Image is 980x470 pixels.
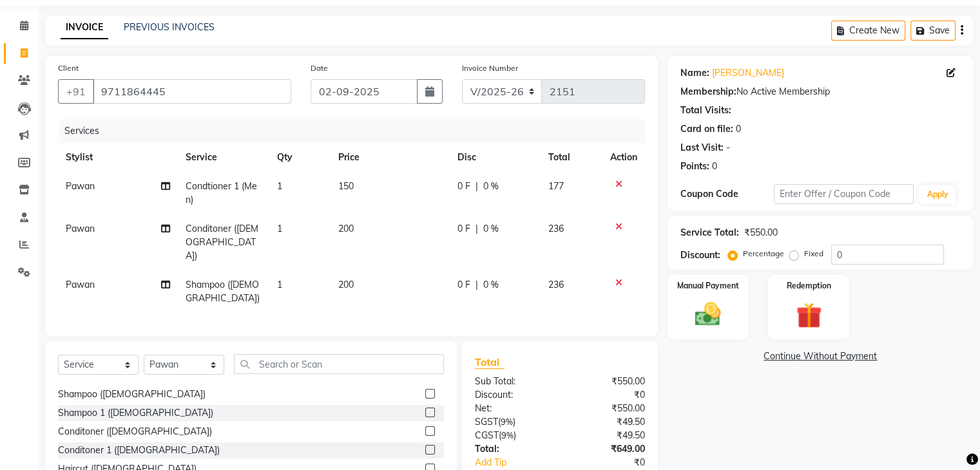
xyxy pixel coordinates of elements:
div: Coupon Code [680,187,774,201]
label: Date [311,62,328,74]
div: Services [59,119,655,143]
button: +91 [58,79,94,104]
span: 9% [501,417,513,427]
span: 0 F [457,278,470,292]
div: 0 [736,122,741,136]
span: 1 [277,279,282,290]
span: 0 % [483,278,499,292]
div: ( ) [465,429,560,442]
span: 150 [338,180,354,192]
div: Service Total: [680,226,739,240]
span: SGST [475,416,498,428]
span: 236 [548,279,564,290]
a: INVOICE [61,16,108,39]
div: Conditoner 1 ([DEMOGRAPHIC_DATA]) [58,444,220,457]
div: Discount: [465,388,560,402]
th: Qty [269,143,331,172]
span: Total [475,355,504,369]
span: Condtioner 1 (Men) [186,180,257,205]
span: Shampoo ([DEMOGRAPHIC_DATA]) [186,279,260,304]
span: 200 [338,279,354,290]
th: Stylist [58,143,178,172]
div: ₹550.00 [560,375,655,388]
img: _gift.svg [788,299,830,332]
button: Create New [831,21,905,41]
div: ₹49.50 [560,415,655,429]
div: Conditoner ([DEMOGRAPHIC_DATA]) [58,425,212,438]
span: Pawan [66,279,95,290]
label: Client [58,62,79,74]
span: 0 F [457,180,470,193]
span: Pawan [66,223,95,234]
span: | [476,222,478,236]
th: Service [178,143,269,172]
div: Membership: [680,85,736,99]
input: Enter Offer / Coupon Code [774,184,914,204]
div: Name: [680,66,709,80]
button: Save [910,21,956,41]
div: Last Visit: [680,141,724,155]
a: Continue Without Payment [670,350,971,363]
span: 1 [277,180,282,192]
label: Percentage [743,248,784,259]
div: Total: [465,442,560,456]
span: | [476,278,478,292]
div: ₹649.00 [560,442,655,456]
div: ₹550.00 [744,226,778,240]
th: Disc [450,143,541,172]
div: Sub Total: [465,375,560,388]
div: ₹550.00 [560,402,655,415]
div: ₹0 [575,456,654,469]
input: Search or Scan [234,354,444,374]
div: No Active Membership [680,85,961,99]
img: _cash.svg [687,299,729,329]
th: Total [541,143,602,172]
span: Conditoner ([DEMOGRAPHIC_DATA]) [186,223,258,261]
button: Apply [919,185,956,204]
th: Action [602,143,645,172]
div: ₹0 [560,388,655,402]
div: Shampoo 1 ([DEMOGRAPHIC_DATA]) [58,406,213,420]
a: PREVIOUS INVOICES [124,21,215,33]
input: Search by Name/Mobile/Email/Code [93,79,291,104]
span: 236 [548,223,564,234]
span: 9% [501,430,514,440]
label: Redemption [787,280,831,292]
a: [PERSON_NAME] [712,66,784,80]
div: 0 [712,160,717,173]
span: 1 [277,223,282,234]
div: - [726,141,730,155]
div: Total Visits: [680,104,731,117]
span: 0 F [457,222,470,236]
div: Discount: [680,249,720,262]
div: Card on file: [680,122,733,136]
div: Shampoo ([DEMOGRAPHIC_DATA]) [58,388,206,401]
span: CGST [475,429,499,441]
label: Fixed [804,248,823,259]
span: | [476,180,478,193]
span: Pawan [66,180,95,192]
div: ₹49.50 [560,429,655,442]
th: Price [331,143,450,172]
div: Net: [465,402,560,415]
div: Points: [680,160,709,173]
span: 0 % [483,180,499,193]
span: 200 [338,223,354,234]
span: 0 % [483,222,499,236]
div: ( ) [465,415,560,429]
label: Invoice Number [462,62,518,74]
span: 177 [548,180,564,192]
label: Manual Payment [677,280,739,292]
a: Add Tip [465,456,575,469]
